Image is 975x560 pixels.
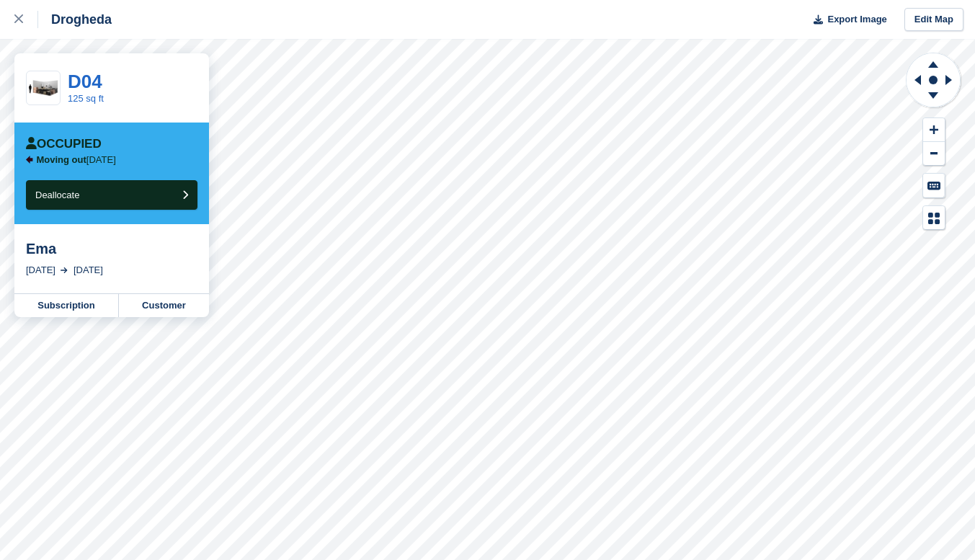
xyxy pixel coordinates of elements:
button: Keyboard Shortcuts [923,174,945,197]
span: Export Image [827,12,886,27]
a: 125 sq ft [68,93,104,104]
img: arrow-left-icn-90495f2de72eb5bd0bd1c3c35deca35cc13f817d75bef06ecd7c0b315636ce7e.svg [26,156,33,164]
div: [DATE] [26,263,55,277]
p: [DATE] [37,154,116,166]
span: Deallocate [35,190,79,200]
img: 125-sqft-unit%20(6).jpg [27,76,60,101]
button: Zoom Out [923,142,945,166]
a: Subscription [14,294,119,317]
div: [DATE] [74,263,103,277]
button: Map Legend [923,206,945,230]
img: arrow-right-light-icn-cde0832a797a2874e46488d9cf13f60e5c3a73dbe684e267c42b8395dfbc2abf.svg [61,267,68,273]
button: Zoom In [923,118,945,142]
span: Moving out [37,154,86,165]
a: D04 [68,71,102,92]
a: Edit Map [904,8,963,32]
a: Customer [119,294,209,317]
button: Export Image [805,8,887,32]
div: Occupied [26,137,102,151]
div: Ema [26,240,197,257]
div: Drogheda [38,11,112,28]
button: Deallocate [26,180,197,210]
